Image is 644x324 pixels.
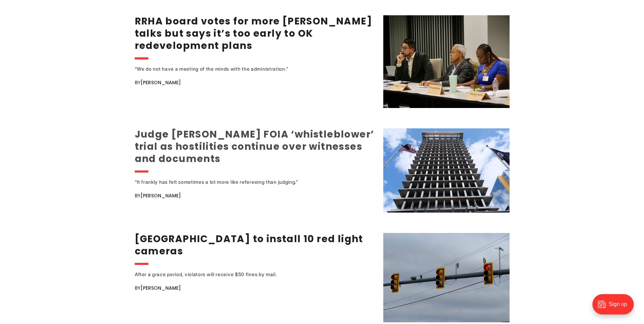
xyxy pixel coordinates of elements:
[135,270,355,278] div: After a grace period, violators will receive $50 fines by mail.
[135,65,355,73] div: “We do not have a meeting of the minds with the administration.”
[135,284,375,292] div: By
[135,178,355,186] div: “It frankly has felt sometimes a lot more like refereeing than judging.”
[135,78,375,87] div: By
[141,79,181,86] a: [PERSON_NAME]
[141,285,181,291] a: [PERSON_NAME]
[135,192,375,200] div: By
[383,15,510,108] img: RRHA board votes for more Gilpin talks but says it’s too early to OK redevelopment plans
[383,233,510,323] img: Richmond to install 10 red light cameras
[587,291,644,324] iframe: portal-trigger
[141,192,181,199] a: [PERSON_NAME]
[135,15,372,52] a: RRHA board votes for more [PERSON_NAME] talks but says it’s too early to OK redevelopment plans
[135,232,363,258] a: [GEOGRAPHIC_DATA] to install 10 red light cameras
[383,128,510,213] img: Judge postpones FOIA ‘whistleblower’ trial as hostilities continue over witnesses and documents
[135,128,374,165] a: Judge [PERSON_NAME] FOIA ‘whistleblower’ trial as hostilities continue over witnesses and documents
